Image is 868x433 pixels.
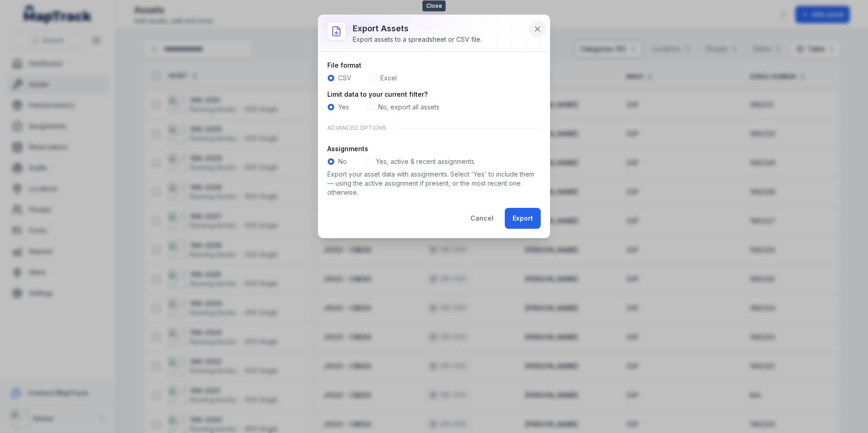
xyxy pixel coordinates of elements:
[376,157,474,166] label: Yes, active & recent assignments
[327,61,361,70] label: File format
[380,74,397,83] label: Excel
[378,103,439,112] label: No, export all assets
[338,74,351,83] label: CSV
[327,119,541,137] div: Advanced Options
[327,170,541,197] p: Export your asset data with assignments. Select 'Yes' to include them — using the active assignme...
[338,157,347,166] label: No
[338,103,349,112] label: Yes
[463,208,501,229] button: Cancel
[423,0,446,11] span: Close
[353,22,482,35] h3: Export assets
[327,144,368,153] label: Assignments
[327,90,428,99] label: Limit data to your current filter?
[353,35,482,44] div: Export assets to a spreadsheet or CSV file.
[505,208,541,229] button: Export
